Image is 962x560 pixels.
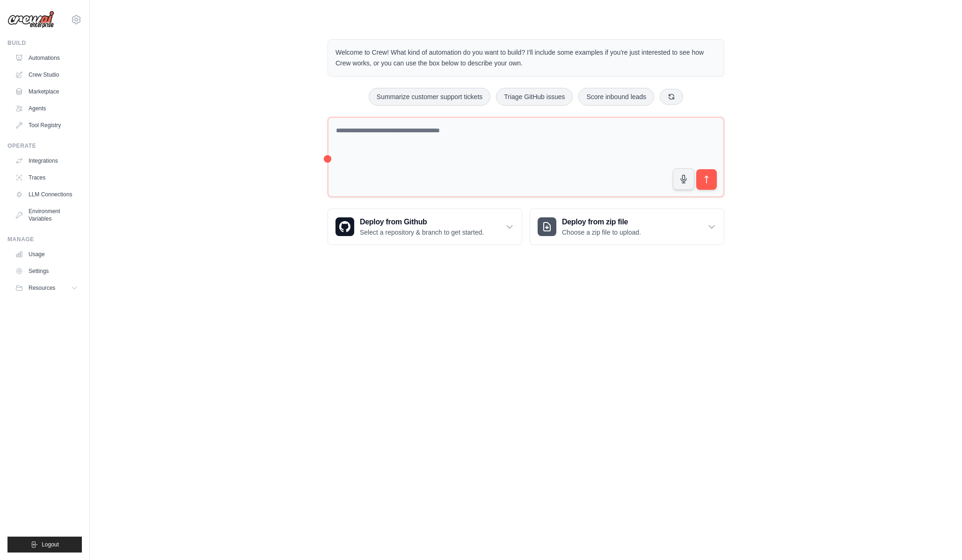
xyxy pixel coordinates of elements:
[11,280,82,295] button: Resources
[578,88,654,106] button: Score inbound leads
[42,541,59,548] span: Logout
[369,88,490,106] button: Summarize customer support tickets
[11,187,82,202] a: LLM Connections
[11,153,82,168] a: Integrations
[360,216,484,228] h3: Deploy from Github
[11,247,82,262] a: Usage
[11,84,82,99] a: Marketplace
[11,264,82,279] a: Settings
[11,101,82,116] a: Agents
[562,216,641,228] h3: Deploy from zip file
[7,236,82,243] div: Manage
[360,228,484,237] p: Select a repository & branch to get started.
[11,118,82,133] a: Tool Registry
[11,50,82,65] a: Automations
[7,537,82,553] button: Logout
[11,170,82,185] a: Traces
[335,47,716,69] p: Welcome to Crew! What kind of automation do you want to build? I'll include some examples if you'...
[11,67,82,82] a: Crew Studio
[29,284,55,292] span: Resources
[7,39,82,47] div: Build
[7,142,82,150] div: Operate
[562,228,641,237] p: Choose a zip file to upload.
[496,88,573,106] button: Triage GitHub issues
[7,11,54,29] img: Logo
[11,204,82,226] a: Environment Variables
